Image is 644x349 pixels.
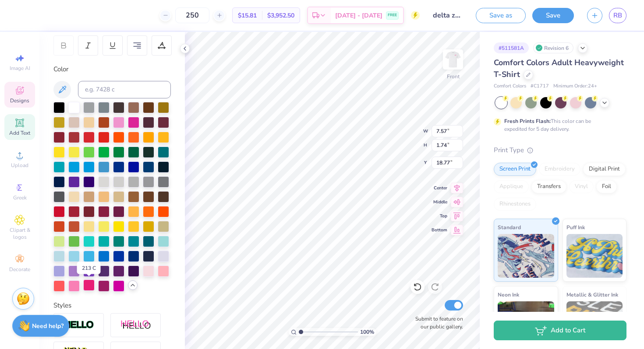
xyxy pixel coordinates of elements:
[432,213,447,219] span: Top
[613,10,622,21] span: RB
[569,180,594,193] div: Vinyl
[432,227,447,233] span: Bottom
[13,194,27,201] span: Greek
[9,129,30,136] span: Add Text
[267,11,294,20] span: $3,952.50
[494,83,526,90] span: Comfort Colors
[494,198,536,211] div: Rhinestones
[476,8,526,23] button: Save as
[410,315,463,331] label: Submit to feature on our public gallery.
[388,12,397,18] span: FREE
[504,117,612,133] div: This color can be expedited for 5 day delivery.
[432,185,447,191] span: Center
[566,234,623,278] img: Puff Ink
[238,11,257,20] span: $15.81
[531,83,549,90] span: # C1717
[53,300,171,311] div: Styles
[10,97,29,104] span: Designs
[494,42,529,53] div: # 511581A
[596,180,617,193] div: Foil
[494,163,536,176] div: Screen Print
[553,83,597,90] span: Minimum Order: 24 +
[447,73,460,80] div: Front
[432,199,447,205] span: Middle
[566,301,623,345] img: Metallic & Glitter Ink
[498,234,554,278] img: Standard
[583,163,626,176] div: Digital Print
[32,322,64,330] strong: Need help?
[494,57,624,80] span: Comfort Colors Adult Heavyweight T-Shirt
[4,227,35,241] span: Clipart & logos
[64,320,94,330] img: Stroke
[120,320,151,331] img: Shadow
[78,81,171,98] input: e.g. 7428 c
[566,290,618,299] span: Metallic & Glitter Ink
[566,223,585,232] span: Puff Ink
[504,118,551,125] strong: Fresh Prints Flash:
[498,223,521,232] span: Standard
[531,180,566,193] div: Transfers
[494,321,626,340] button: Add to Cart
[494,145,626,155] div: Print Type
[533,42,573,53] div: Revision 6
[609,8,626,23] a: RB
[360,328,374,336] span: 100 %
[498,301,554,345] img: Neon Ink
[444,51,462,68] img: Front
[539,163,580,176] div: Embroidery
[426,7,469,24] input: Untitled Design
[175,7,209,23] input: – –
[53,64,171,74] div: Color
[9,266,30,273] span: Decorate
[498,290,519,299] span: Neon Ink
[11,162,28,169] span: Upload
[494,180,529,193] div: Applique
[10,65,30,72] span: Image AI
[77,262,101,274] div: 213 C
[335,11,382,20] span: [DATE] - [DATE]
[532,8,574,23] button: Save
